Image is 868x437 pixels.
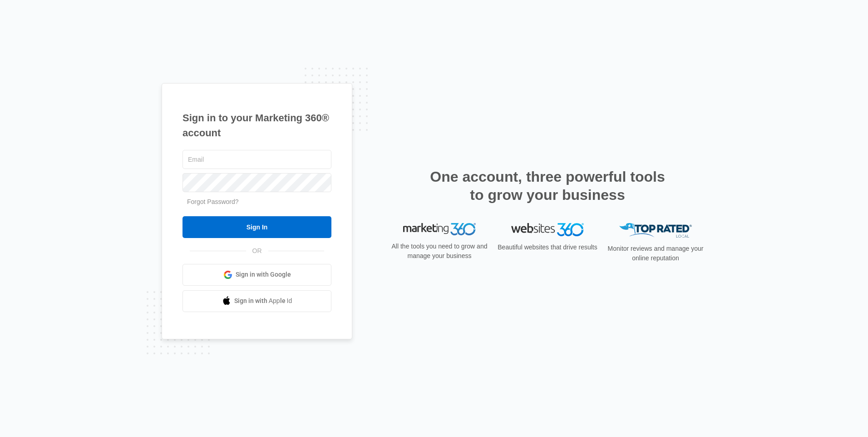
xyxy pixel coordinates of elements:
[182,110,331,140] h1: Sign in to your Marketing 360® account
[389,242,490,261] p: All the tools you need to grow and manage your business
[182,216,331,238] input: Sign In
[182,290,331,312] a: Sign in with Apple Id
[182,264,331,286] a: Sign in with Google
[403,223,476,236] img: Marketing 360
[236,270,291,279] span: Sign in with Google
[182,150,331,169] input: Email
[497,243,598,252] p: Beautiful websites that drive results
[187,198,239,205] a: Forgot Password?
[234,296,292,306] span: Sign in with Apple Id
[246,246,268,256] span: OR
[619,223,692,238] img: Top Rated Local
[511,223,584,236] img: Websites 360
[605,244,706,263] p: Monitor reviews and manage your online reputation
[427,168,668,204] h2: One account, three powerful tools to grow your business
